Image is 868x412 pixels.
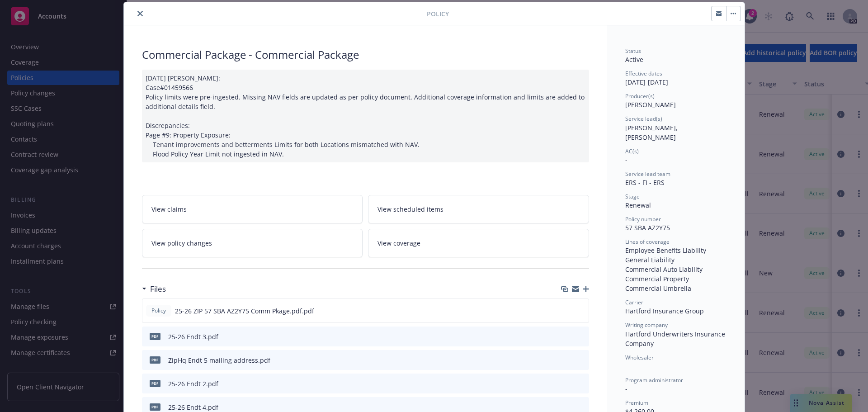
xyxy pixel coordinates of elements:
[577,355,585,365] button: preview file
[150,403,160,410] span: pdf
[577,332,585,341] button: preview file
[625,376,683,384] span: Program administrator
[625,115,662,123] span: Service lead(s)
[625,55,643,64] span: Active
[135,8,146,19] button: close
[563,403,570,412] button: download file
[625,298,643,306] span: Carrier
[168,403,218,412] div: 25-26 Endt 4.pdf
[625,47,641,55] span: Status
[625,201,651,209] span: Renewal
[150,356,160,363] span: pdf
[625,321,668,329] span: Writing company
[150,283,166,295] h3: Files
[562,306,570,316] button: download file
[625,170,670,178] span: Service lead team
[168,332,218,341] div: 25-26 Endt 3.pdf
[175,306,314,316] span: 25-26 ZIP 57 SBA AZ2Y75 Comm Pkage.pdf.pdf
[427,9,449,19] span: Policy
[625,399,648,407] span: Premium
[577,306,585,316] button: preview file
[168,379,218,388] div: 25-26 Endt 2.pdf
[577,379,585,388] button: preview file
[368,195,589,223] a: View scheduled items
[151,238,212,248] span: View policy changes
[142,283,166,295] div: Files
[150,333,160,340] span: pdf
[625,384,627,393] span: -
[625,92,655,100] span: Producer(s)
[563,332,570,341] button: download file
[625,223,670,232] span: 57 SBA AZ2Y75
[625,354,654,361] span: Wholesaler
[563,379,570,388] button: download file
[142,47,589,62] div: Commercial Package - Commercial Package
[563,355,570,365] button: download file
[142,70,589,162] div: [DATE] [PERSON_NAME]: Case#01459566 Policy limits were pre-ingested. Missing NAV fields are updat...
[168,355,270,365] div: ZipHq Endt 5 mailing address.pdf
[625,330,727,348] span: Hartford Underwriters Insurance Company
[625,274,726,284] div: Commercial Property
[368,229,589,257] a: View coverage
[142,195,363,223] a: View claims
[625,123,679,142] span: [PERSON_NAME], [PERSON_NAME]
[625,238,670,246] span: Lines of coverage
[625,178,665,187] span: ERS - FI - ERS
[625,246,726,255] div: Employee Benefits Liability
[625,215,661,223] span: Policy number
[625,70,726,87] div: [DATE] - [DATE]
[577,403,585,412] button: preview file
[625,265,726,274] div: Commercial Auto Liability
[151,204,187,214] span: View claims
[142,229,363,257] a: View policy changes
[625,147,639,155] span: AC(s)
[625,255,726,265] div: General Liability
[625,100,676,109] span: [PERSON_NAME]
[625,284,726,293] div: Commercial Umbrella
[377,204,443,214] span: View scheduled items
[625,307,704,315] span: Hartford Insurance Group
[625,362,627,370] span: -
[625,156,627,164] span: -
[150,307,168,315] span: Policy
[150,380,160,387] span: pdf
[625,193,640,200] span: Stage
[377,238,420,248] span: View coverage
[625,70,662,77] span: Effective dates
